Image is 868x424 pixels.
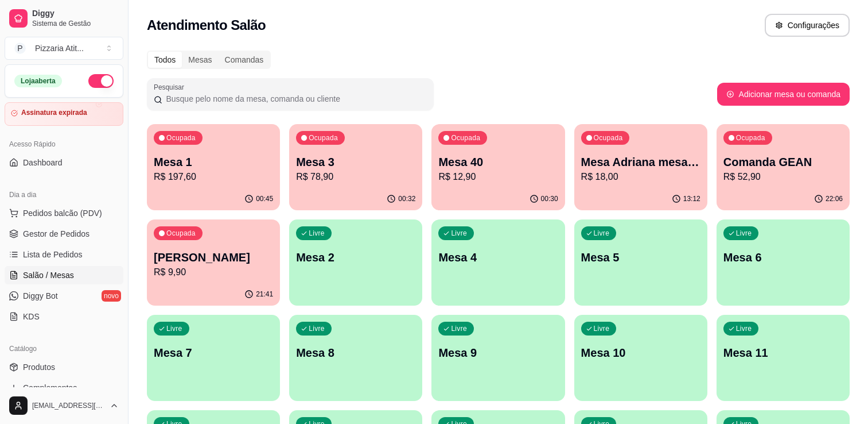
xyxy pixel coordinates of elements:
[14,75,62,87] div: Loja aberta
[23,249,83,260] span: Lista de Pedidos
[594,324,610,333] p: Livre
[166,229,196,238] p: Ocupada
[594,133,623,142] p: Ocupada
[32,9,119,19] span: Diggy
[14,43,26,54] span: P
[309,229,325,238] p: Livre
[32,19,119,28] span: Sistema de Gestão
[21,109,87,117] article: Assinatura expirada
[32,401,105,410] span: [EMAIL_ADDRESS][DOMAIN_NAME]
[296,154,415,170] p: Mesa 3
[451,229,467,238] p: Livre
[256,290,273,299] p: 21:41
[35,43,84,54] div: Pizzaria Atit ...
[154,170,273,184] p: R$ 197,60
[296,249,415,265] p: Mesa 2
[289,219,422,306] button: LivreMesa 2
[147,16,266,34] h2: Atendimento Salão
[438,345,558,361] p: Mesa 9
[148,52,182,68] div: Todos
[736,133,765,142] p: Ocupada
[296,170,415,184] p: R$ 78,90
[5,392,123,419] button: [EMAIL_ADDRESS][DOMAIN_NAME]
[717,315,850,401] button: LivreMesa 11
[5,186,123,204] div: Dia a dia
[154,154,273,170] p: Mesa 1
[594,229,610,238] p: Livre
[5,307,123,326] a: KDS
[23,361,55,373] span: Produtos
[723,170,843,184] p: R$ 52,90
[147,219,280,306] button: Ocupada[PERSON_NAME]R$ 9,9021:41
[431,315,565,401] button: LivreMesa 9
[289,315,422,401] button: LivreMesa 8
[154,345,273,361] p: Mesa 7
[541,194,558,203] p: 00:30
[438,154,558,170] p: Mesa 40
[581,345,700,361] p: Mesa 10
[5,37,123,60] button: Select a team
[581,249,700,265] p: Mesa 5
[765,14,850,37] button: Configurações
[736,324,752,333] p: Livre
[147,124,280,210] button: OcupadaMesa 1R$ 197,6000:45
[717,83,850,106] button: Adicionar mesa ou comanda
[451,133,480,142] p: Ocupada
[23,228,89,240] span: Gestor de Pedidos
[256,194,273,203] p: 00:45
[23,382,77,394] span: Complementos
[154,82,188,92] label: Pesquisar
[23,311,40,322] span: KDS
[5,379,123,397] a: Complementos
[451,324,467,333] p: Livre
[166,324,182,333] p: Livre
[398,194,415,203] p: 00:32
[717,219,850,306] button: LivreMesa 6
[23,207,102,219] span: Pedidos balcão (PDV)
[309,133,338,142] p: Ocupada
[5,266,123,284] a: Salão / Mesas
[574,124,707,210] button: OcupadaMesa Adriana mesa 15R$ 18,0013:12
[5,358,123,376] a: Produtos
[736,229,752,238] p: Livre
[147,315,280,401] button: LivreMesa 7
[723,249,843,265] p: Mesa 6
[5,204,123,222] button: Pedidos balcão (PDV)
[574,315,707,401] button: LivreMesa 10
[154,249,273,265] p: [PERSON_NAME]
[5,225,123,243] a: Gestor de Pedidos
[431,124,565,210] button: OcupadaMesa 40R$ 12,9000:30
[88,74,114,88] button: Alterar Status
[296,345,415,361] p: Mesa 8
[219,52,270,68] div: Comandas
[581,154,700,170] p: Mesa Adriana mesa 15
[182,52,218,68] div: Mesas
[723,345,843,361] p: Mesa 11
[289,124,422,210] button: OcupadaMesa 3R$ 78,9000:32
[826,194,843,203] p: 22:06
[309,324,325,333] p: Livre
[5,102,123,126] a: Assinatura expirada
[5,287,123,305] a: Diggy Botnovo
[5,135,123,153] div: Acesso Rápido
[431,219,565,306] button: LivreMesa 4
[5,153,123,172] a: Dashboard
[23,157,63,168] span: Dashboard
[723,154,843,170] p: Comanda GEAN
[166,133,196,142] p: Ocupada
[5,5,123,32] a: DiggySistema de Gestão
[438,170,558,184] p: R$ 12,90
[23,290,58,302] span: Diggy Bot
[438,249,558,265] p: Mesa 4
[23,269,74,281] span: Salão / Mesas
[5,340,123,358] div: Catálogo
[581,170,700,184] p: R$ 18,00
[683,194,700,203] p: 13:12
[717,124,850,210] button: OcupadaComanda GEANR$ 52,9022:06
[5,245,123,264] a: Lista de Pedidos
[574,219,707,306] button: LivreMesa 5
[162,93,427,105] input: Pesquisar
[154,265,273,279] p: R$ 9,90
